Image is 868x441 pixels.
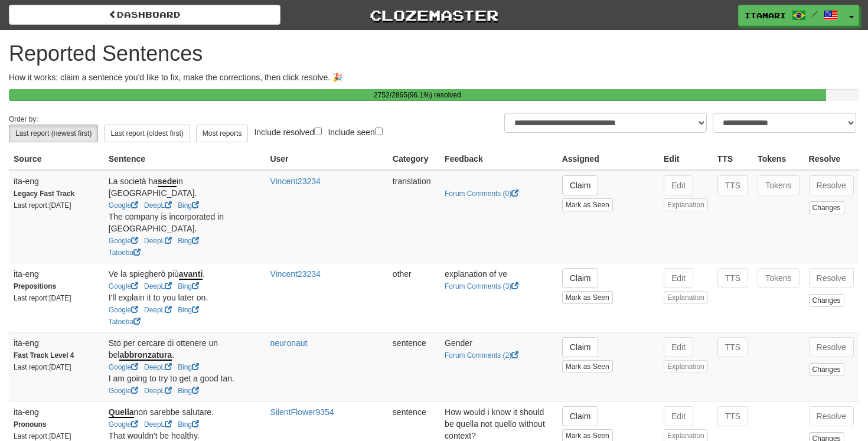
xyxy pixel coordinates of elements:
[14,294,71,302] small: Last report: [DATE]
[812,9,818,18] span: /
[265,148,387,170] th: User
[270,269,320,279] a: Vincent23234
[178,282,199,290] a: Bing
[9,5,280,25] a: Dashboard
[758,268,799,288] button: Tokens
[14,406,99,418] div: ita-eng
[178,201,199,210] a: Bing
[758,175,799,195] button: Tokens
[109,306,138,314] a: Google
[109,237,138,245] a: Google
[270,407,334,417] a: SilentFlower9354
[388,332,440,401] td: sentence
[809,268,854,288] button: Resolve
[664,268,693,288] button: Edit
[14,268,99,280] div: ita-eng
[109,407,214,418] span: non sarebbe salutare.
[158,177,177,187] u: sede
[109,338,218,361] span: Sto per cercare di ottenere un bel .
[270,177,320,186] a: Vincent23234
[562,337,599,357] button: Claim
[14,282,56,290] strong: Prepositions
[178,363,199,371] a: Bing
[144,363,172,371] a: DeepL
[196,125,249,142] button: Most reports
[328,125,382,138] label: Include seen
[109,177,197,198] span: La società ha in [GEOGRAPHIC_DATA].
[562,268,599,288] button: Claim
[109,373,261,384] div: I am going to try to get a good tan.
[109,211,261,234] div: The company is incorporated in [GEOGRAPHIC_DATA].
[440,148,557,170] th: Feedback
[9,148,104,170] th: Source
[664,406,693,426] button: Edit
[9,71,859,83] p: How it works: claim a sentence you'd like to fix, make the corrections, then click resolve. 🎉
[445,282,518,290] a: Forum Comments (3)
[664,175,693,195] button: Edit
[179,269,203,280] u: avanti
[144,201,172,210] a: DeepL
[104,125,190,142] button: Last report (oldest first)
[109,269,205,280] span: Ve la spiegherò più .
[9,115,38,123] small: Order by:
[562,175,599,195] button: Claim
[178,420,199,429] a: Bing
[664,360,708,373] button: Explanation
[562,406,599,426] button: Claim
[809,175,854,195] button: Resolve
[664,337,693,357] button: Edit
[809,294,844,307] button: Changes
[270,338,307,348] a: neuronaut
[804,148,859,170] th: Resolve
[664,198,708,211] button: Explanation
[9,42,859,66] h1: Reported Sentences
[14,190,74,198] strong: Legacy Fast Track
[109,282,138,290] a: Google
[144,237,172,245] a: DeepL
[14,363,71,371] small: Last report: [DATE]
[745,10,786,21] span: itamari
[178,306,199,314] a: Bing
[753,148,804,170] th: Tokens
[109,292,261,303] div: I'll explain it to you later on.
[254,125,322,138] label: Include resolved
[14,432,71,440] small: Last report: [DATE]
[659,148,713,170] th: Edit
[14,201,71,210] small: Last report: [DATE]
[717,406,748,426] button: TTS
[144,306,172,314] a: DeepL
[809,406,854,426] button: Resolve
[440,263,557,332] td: explanation of ve
[664,291,708,304] button: Explanation
[717,268,748,288] button: TTS
[14,337,99,349] div: ita-eng
[109,387,138,395] a: Google
[562,198,613,211] button: Mark as Seen
[109,363,138,371] a: Google
[109,420,138,429] a: Google
[717,337,748,357] button: TTS
[388,170,440,263] td: translation
[298,5,570,25] a: Clozemaster
[144,420,172,429] a: DeepL
[440,332,557,401] td: Gender
[562,291,613,304] button: Mark as Seen
[119,350,172,361] u: abbronzatura
[557,148,659,170] th: Assigned
[809,337,854,357] button: Resolve
[445,190,518,198] a: Forum Comments (0)
[178,387,199,395] a: Bing
[809,201,844,214] button: Changes
[14,175,99,187] div: ita-eng
[738,5,844,26] a: itamari /
[809,363,844,376] button: Changes
[109,249,141,257] a: Tatoeba
[14,351,74,360] strong: Fast Track Level 4
[109,407,134,418] u: Quella
[713,148,753,170] th: TTS
[104,148,266,170] th: Sentence
[14,420,47,429] strong: Pronouns
[388,148,440,170] th: Category
[144,387,172,395] a: DeepL
[388,263,440,332] td: other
